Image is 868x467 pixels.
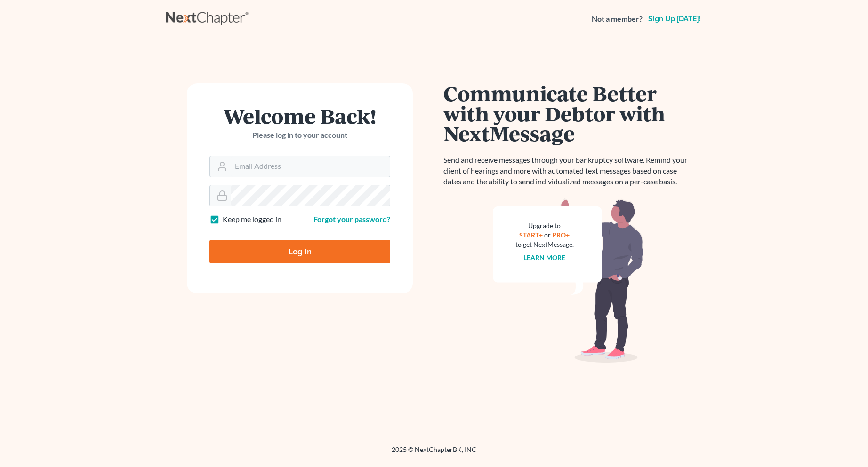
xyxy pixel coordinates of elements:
[209,106,390,126] h1: Welcome Back!
[646,15,702,23] a: Sign up [DATE]!
[166,445,702,462] div: 2025 © NextChapterBK, INC
[443,155,693,187] p: Send and receive messages through your bankruptcy software. Remind your client of hearings and mo...
[443,83,693,143] h1: Communicate Better with your Debtor with NextMessage
[209,130,390,141] p: Please log in to your account
[524,253,566,261] a: Learn more
[545,231,551,239] span: or
[209,240,390,263] input: Log In
[231,156,390,177] input: Email Address
[223,214,281,225] label: Keep me logged in
[515,240,574,249] div: to get NextMessage.
[520,231,543,239] a: START+
[493,198,643,363] img: nextmessage_bg-59042aed3d76b12b5cd301f8e5b87938c9018125f34e5fa2b7a6b67550977c72.svg
[553,231,570,239] a: PRO+
[313,214,390,223] a: Forgot your password?
[515,221,574,230] div: Upgrade to
[592,14,643,24] strong: Not a member?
